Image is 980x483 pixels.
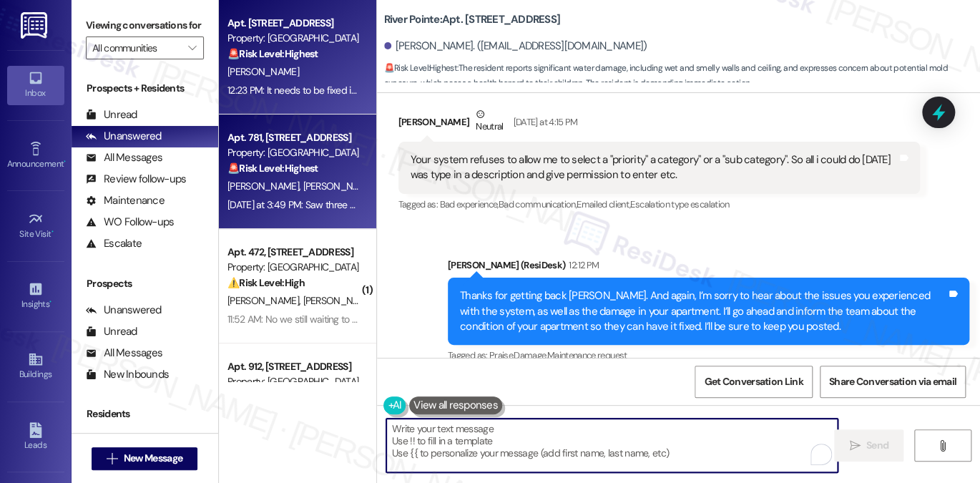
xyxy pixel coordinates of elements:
div: Prospects [72,276,218,291]
div: Property: [GEOGRAPHIC_DATA] [227,374,360,389]
div: All Messages [86,150,162,165]
div: Unread [86,324,137,339]
span: [PERSON_NAME] [227,65,299,78]
button: New Message [92,447,197,470]
span: Send [866,438,888,453]
button: Share Conversation via email [820,366,966,398]
textarea: To enrich screen reader interactions, please activate Accessibility in Grammarly extension settings [386,419,838,472]
div: New Inbounds [86,367,169,382]
a: Inbox [7,66,64,104]
i:  [937,440,948,452]
div: Tagged as: [398,194,920,215]
div: Neutral [473,107,506,137]
input: All communities [92,36,181,59]
div: [DATE] at 4:15 PM [510,114,578,130]
span: [PERSON_NAME] [227,180,303,192]
i:  [849,440,860,452]
div: Apt. 781, [STREET_ADDRESS] [227,130,360,145]
div: WO Follow-ups [86,215,174,230]
span: Maintenance request [547,349,627,361]
div: Tagged as: [448,345,969,366]
i:  [107,453,117,464]
div: Residents [72,406,218,421]
strong: ⚠️ Risk Level: High [227,276,305,289]
div: Unread [86,107,137,122]
span: Emailed client , [577,198,630,210]
div: [PERSON_NAME]. ([EMAIL_ADDRESS][DOMAIN_NAME]) [384,39,647,54]
span: Get Conversation Link [704,374,803,389]
span: New Message [124,451,182,466]
div: [PERSON_NAME] [398,107,920,142]
span: • [64,157,66,167]
span: Escalation type escalation [630,198,729,210]
a: Leads [7,418,64,457]
span: Damage , [514,349,547,361]
div: Unanswered [86,129,162,144]
span: [PERSON_NAME] [303,294,374,307]
div: Your system refuses to allow me to select a "priority" a category" or a "sub category". So all i ... [411,152,897,183]
strong: 🚨 Risk Level: Highest [227,162,318,175]
a: Site Visit • [7,207,64,245]
div: [DATE] at 3:49 PM: Saw three cruisers inside. Just inside the right gate earlier this afternoon. [227,198,603,211]
div: [PERSON_NAME] (ResiDesk) [448,258,969,278]
div: Unanswered [86,303,162,318]
img: ResiDesk Logo [21,12,50,39]
span: [PERSON_NAME] [303,180,378,192]
span: • [52,227,54,237]
span: • [49,297,52,307]
div: Property: [GEOGRAPHIC_DATA] [227,145,360,160]
span: [PERSON_NAME] [227,294,303,307]
div: Review follow-ups [86,172,186,187]
span: Share Conversation via email [829,374,956,389]
b: River Pointe: Apt. [STREET_ADDRESS] [384,12,561,27]
div: 12:23 PM: It needs to be fixed immediately and ALL wet damaged areas removed. My kids can not liv... [227,84,851,97]
button: Send [834,429,903,462]
div: Apt. [STREET_ADDRESS] [227,16,360,31]
div: 12:12 PM [565,258,599,273]
div: Prospects + Residents [72,81,218,96]
label: Viewing conversations for [86,14,204,36]
div: Escalate [86,236,142,251]
div: 11:52 AM: No we still waiting to hear back. We need the forms asap. For some official use. Could ... [227,313,828,326]
div: Maintenance [86,193,165,208]
a: Buildings [7,347,64,386]
span: Bad experience , [439,198,498,210]
div: Property: [GEOGRAPHIC_DATA] [227,31,360,46]
div: Apt. 472, [STREET_ADDRESS] [227,245,360,260]
strong: 🚨 Risk Level: Highest [384,62,458,74]
div: Apt. 912, [STREET_ADDRESS] [227,359,360,374]
i:  [188,42,196,54]
div: All Messages [86,346,162,361]
span: Praise , [489,349,514,361]
div: Property: [GEOGRAPHIC_DATA] [227,260,360,275]
span: Bad communication , [499,198,577,210]
a: Insights • [7,277,64,316]
strong: 🚨 Risk Level: Highest [227,47,318,60]
div: Thanks for getting back [PERSON_NAME]. And again, I’m sorry to hear about the issues you experien... [460,288,946,334]
button: Get Conversation Link [695,366,812,398]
